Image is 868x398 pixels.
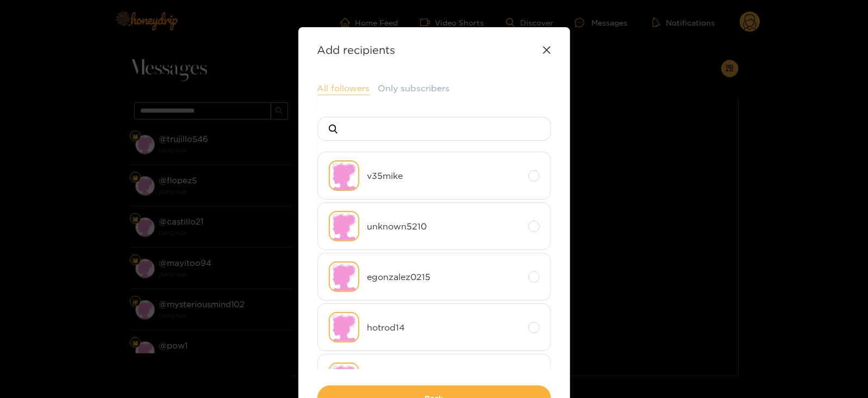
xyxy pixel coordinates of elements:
img: no-avatar.png [329,262,359,292]
img: no-avatar.png [329,363,359,393]
span: egonzalez0215 [367,271,520,283]
img: no-avatar.png [329,312,359,343]
img: no-avatar.png [329,211,359,241]
span: hotrod14 [367,321,520,334]
span: v35mike [367,170,520,182]
img: no-avatar.png [329,160,359,191]
strong: Add recipients [317,43,396,56]
span: unknown5210 [367,220,520,233]
button: Only subscribers [378,82,450,95]
button: All followers [317,82,370,95]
